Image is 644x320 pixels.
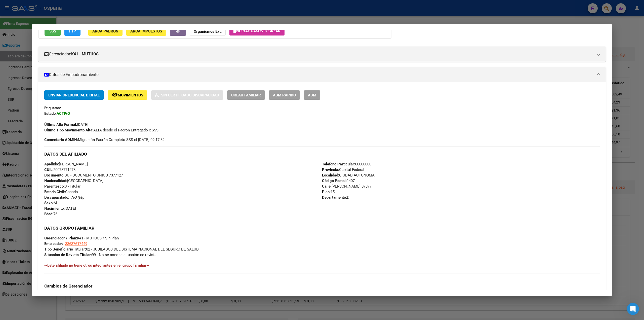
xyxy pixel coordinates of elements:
strong: Documento: [44,173,64,177]
mat-expansion-panel-header: Gerenciador:K41 - MUTUOS [38,47,606,62]
span: ARCA Impuestos [130,29,162,33]
strong: Parentesco: [44,184,65,189]
span: Capital Federal [322,167,364,172]
strong: Última Alta Formal: [44,122,77,127]
span: [DATE] [44,206,76,211]
h4: --Este afiliado no tiene otros integrantes en el grupo familiar-- [44,263,600,268]
strong: K41 - MUTUOS [71,51,99,57]
button: ARCA Padrón [88,26,123,36]
strong: Organismos Ext. [194,29,222,34]
span: CIUDAD AUTONOMA [322,173,375,177]
span: SSS [49,29,56,33]
mat-panel-title: Datos de Empadronamiento [44,72,594,78]
strong: Situacion de Revista Titular: [44,253,92,257]
span: 0 - Titular [44,184,80,189]
span: Migración Padrón Completo SSS el [DATE] 09:17:32 [44,137,165,143]
span: 20073771278 [44,167,75,172]
button: No hay casos -> Crear [229,26,285,35]
span: [PERSON_NAME] [44,162,88,166]
h3: DATOS DEL AFILIADO [44,151,600,157]
span: D [322,195,349,200]
span: No hay casos -> Crear [233,29,280,33]
strong: ACTIVO [57,111,70,116]
span: M [44,201,57,205]
span: 76 [44,212,57,216]
button: Enviar Credencial Digital [44,90,104,100]
mat-icon: remove_red_eye [112,92,118,98]
mat-expansion-panel-header: Datos de Empadronamiento [38,67,606,82]
span: 33637617449 [65,241,87,246]
strong: Comentario ADMIN: [44,137,78,142]
button: ARCA Impuestos [126,26,166,36]
button: Crear Familiar [227,90,265,100]
span: [GEOGRAPHIC_DATA] [44,179,103,183]
button: SSS [45,26,61,36]
mat-panel-title: Gerenciador: [44,51,594,57]
span: Sin Certificado Discapacidad [161,93,219,97]
span: 1407 [322,179,355,183]
strong: Empleador: [44,241,63,246]
span: [DATE] [44,122,88,127]
strong: Tipo Beneficiario Titular: [44,247,86,252]
span: FTP [69,29,76,33]
strong: Piso: [322,190,331,194]
i: NO (00) [71,195,84,200]
strong: Estado Civil: [44,190,65,194]
span: Movimientos [118,93,143,97]
strong: Provincia: [322,167,339,172]
strong: Apellido: [44,162,59,166]
h3: Cambios de Gerenciador [44,283,600,289]
span: 15 [322,190,335,194]
span: ARCA Padrón [92,29,118,33]
span: Casado [44,190,78,194]
button: Movimientos [108,90,147,100]
span: ABM [308,93,316,97]
strong: Código Postal: [322,179,347,183]
strong: CUIL: [44,167,53,172]
button: Organismos Ext. [190,26,226,36]
strong: Discapacitado: [44,195,69,200]
strong: Calle: [322,184,332,189]
strong: Teléfono Particular: [322,162,355,166]
span: 00000000 [322,162,371,166]
strong: Edad: [44,212,53,216]
strong: Etiquetas: [44,106,61,110]
span: ABM Rápido [273,93,296,97]
button: FTP [64,26,80,36]
span: DU - DOCUMENTO UNICO 7377127 [44,173,123,177]
span: K41 - MUTUOS / Sin Plan [44,236,119,240]
iframe: Intercom live chat [627,303,639,315]
span: [PERSON_NAME] 07877 [322,184,372,189]
strong: Localidad: [322,173,339,177]
span: Crear Familiar [231,93,261,97]
strong: Nacimiento: [44,206,65,211]
span: 99 - No se conoce situación de revista [44,253,156,257]
strong: Gerenciador / Plan: [44,236,77,240]
h3: DATOS GRUPO FAMILIAR [44,225,600,231]
span: ALTA desde el Padrón Entregado x SSS [44,128,158,132]
strong: Nacionalidad: [44,179,67,183]
span: 02 - JUBILADOS DEL SISTEMA NACIONAL DEL SEGURO DE SALUD [44,247,199,252]
button: Sin Certificado Discapacidad [151,90,223,100]
button: ABM [304,90,320,100]
strong: Departamento: [322,195,347,200]
strong: Ultimo Tipo Movimiento Alta: [44,128,93,132]
button: ABM Rápido [269,90,300,100]
strong: Sexo: [44,201,54,205]
span: Enviar Credencial Digital [48,93,100,97]
strong: Estado: [44,111,57,116]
